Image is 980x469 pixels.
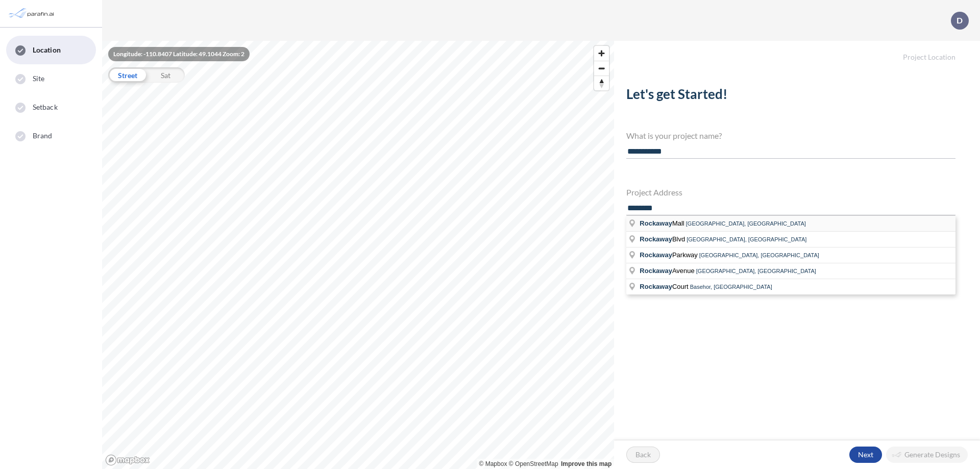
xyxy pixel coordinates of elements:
[8,4,57,23] img: Parafin
[687,236,806,242] span: [GEOGRAPHIC_DATA], [GEOGRAPHIC_DATA]
[957,16,963,25] p: D
[108,67,146,83] div: Street
[594,61,609,76] button: Zoom out
[626,187,955,197] h4: Project Address
[594,76,609,90] span: Reset bearing to north
[146,67,185,83] div: Sat
[105,454,150,466] a: Mapbox homepage
[626,131,955,140] h4: What is your project name?
[108,47,250,61] div: Longitude: -110.8407 Latitude: 49.1044 Zoom: 2
[849,447,882,463] button: Next
[33,131,53,141] span: Brand
[509,460,558,467] a: OpenStreetMap
[479,460,507,467] a: Mapbox
[640,219,672,227] span: Rockaway
[690,284,772,290] span: Basehor, [GEOGRAPHIC_DATA]
[640,235,672,243] span: Rockaway
[594,46,609,61] button: Zoom in
[640,283,672,290] span: Rockaway
[640,251,672,259] span: Rockaway
[102,41,614,469] canvas: Map
[594,76,609,90] button: Reset bearing to north
[640,219,685,227] span: Mall
[561,460,611,467] a: Improve this map
[686,220,806,227] span: [GEOGRAPHIC_DATA], [GEOGRAPHIC_DATA]
[640,267,696,275] span: Avenue
[614,41,980,62] h5: Project Location
[640,283,690,290] span: Court
[858,450,873,460] p: Next
[696,268,816,274] span: [GEOGRAPHIC_DATA], [GEOGRAPHIC_DATA]
[699,252,819,258] span: [GEOGRAPHIC_DATA], [GEOGRAPHIC_DATA]
[640,235,687,243] span: Blvd
[33,73,44,84] span: Site
[640,267,672,275] span: Rockaway
[33,45,61,55] span: Location
[626,86,955,106] h2: Let's get Started!
[33,102,58,112] span: Setback
[640,251,699,259] span: Parkway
